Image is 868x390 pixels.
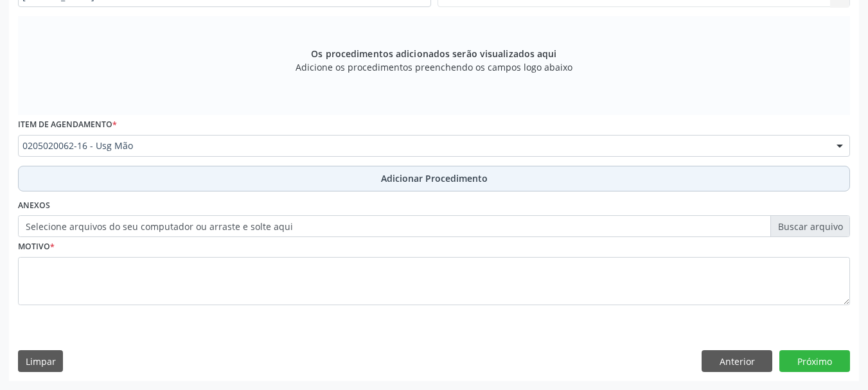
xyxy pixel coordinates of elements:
button: Próximo [779,350,850,372]
label: Motivo [18,237,55,257]
label: Item de agendamento [18,115,117,135]
label: Anexos [18,196,50,216]
span: Os procedimentos adicionados serão visualizados aqui [311,47,556,60]
span: Adicione os procedimentos preenchendo os campos logo abaixo [296,60,572,74]
button: Anterior [702,350,772,372]
span: Adicionar Procedimento [381,172,488,185]
button: Adicionar Procedimento [18,166,850,191]
span: 0205020062-16 - Usg Mão [22,139,824,152]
